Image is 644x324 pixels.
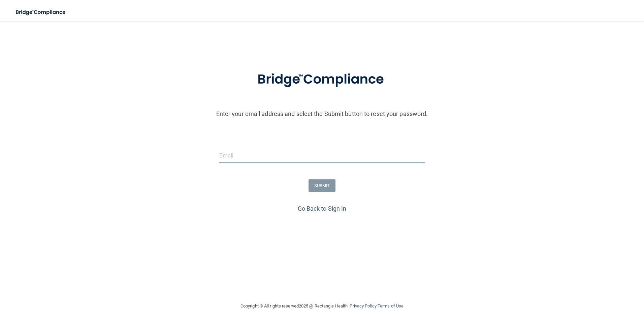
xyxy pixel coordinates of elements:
[309,179,336,192] button: SUBMIT
[199,295,445,317] div: Copyright © All rights reserved 2025 @ Rectangle Health | |
[244,62,400,97] img: bridge_compliance_login_screen.278c3ca4.svg
[350,303,376,308] a: Privacy Policy
[378,303,404,308] a: Terms of Use
[298,205,347,212] a: Go Back to Sign In
[10,5,72,19] img: bridge_compliance_login_screen.278c3ca4.svg
[219,148,425,163] input: Email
